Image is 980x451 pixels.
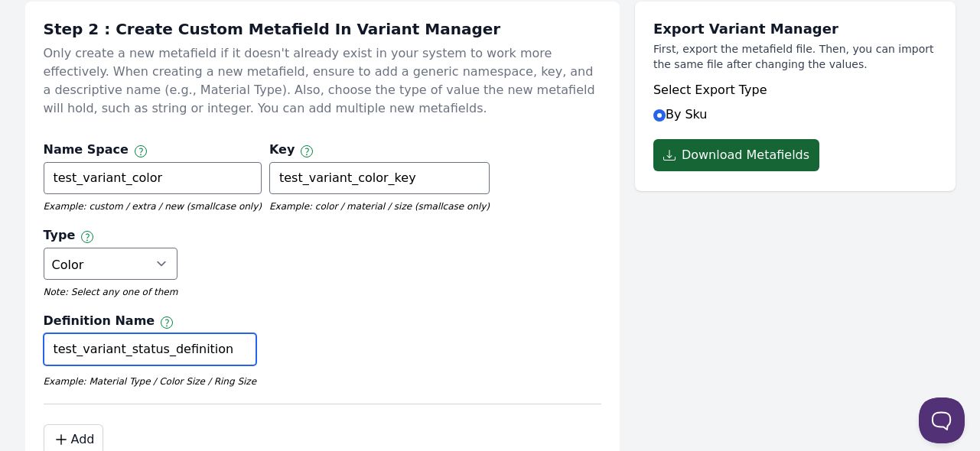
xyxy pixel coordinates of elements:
[44,312,155,333] p: Definition Name
[653,41,937,72] p: First, export the metafield file. Then, you can import the same file after changing the values.
[135,145,147,157] img: svg+xml;base64,PHN2ZyB4bWxucz0iaHR0cDovL3d3dy53My5vcmcvMjAwMC9zdmciIHZpZXdCb3g9IjAgMCAxNiAxNiIgZm...
[44,20,601,38] h1: Step 2 : Create Custom Metafield In Variant Manager
[653,81,937,99] h6: Select Export Type
[44,162,262,194] input: Namespace
[653,81,937,124] div: By Sku
[919,397,965,443] iframe: Toggle Customer Support
[269,162,490,194] input: Key
[653,139,819,171] button: Download Metafields
[44,333,257,365] input: Definition Name
[44,141,129,162] p: Name Space
[269,141,295,162] p: Key
[653,20,937,38] h1: Export Variant Manager
[44,376,257,387] em: Example: Material Type / Color Size / Ring Size
[44,226,76,248] p: Type
[81,231,93,243] img: svg+xml;base64,PHN2ZyB4bWxucz0iaHR0cDovL3d3dy53My5vcmcvMjAwMC9zdmciIHZpZXdCb3g9IjAgMCAxNiAxNiIgZm...
[269,200,490,213] em: Example: color / material / size (smallcase only)
[44,200,262,213] em: Example: custom / extra / new (smallcase only)
[161,316,173,329] img: svg+xml;base64,PHN2ZyB4bWxucz0iaHR0cDovL3d3dy53My5vcmcvMjAwMC9zdmciIHZpZXdCb3g9IjAgMCAxNiAxNiIgZm...
[301,145,313,157] img: svg+xml;base64,PHN2ZyB4bWxucz0iaHR0cDovL3d3dy53My5vcmcvMjAwMC9zdmciIHZpZXdCb3g9IjAgMCAxNiAxNiIgZm...
[44,38,601,124] p: Only create a new metafield if it doesn't already exist in your system to work more effectively. ...
[44,286,178,298] em: Note: Select any one of them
